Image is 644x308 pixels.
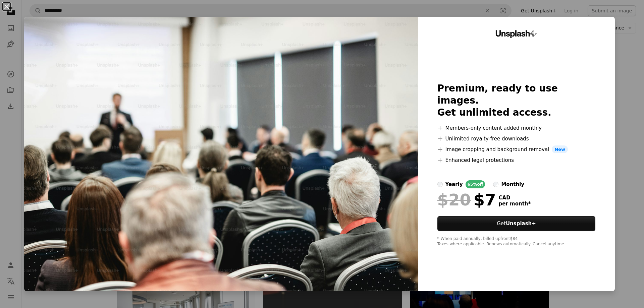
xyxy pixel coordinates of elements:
strong: Unsplash+ [506,221,536,227]
li: Image cropping and background removal [437,145,596,153]
div: yearly [445,180,463,188]
li: Members-only content added monthly [437,124,596,132]
span: $20 [437,191,471,208]
input: yearly65%off [437,182,443,187]
button: GetUnsplash+ [437,216,596,231]
div: * When paid annually, billed upfront $84 Taxes where applicable. Renews automatically. Cancel any... [437,236,596,247]
li: Enhanced legal protections [437,156,596,164]
div: monthly [501,180,524,188]
input: monthly [493,182,498,187]
div: $7 [437,191,496,208]
div: 65% off [466,180,485,188]
li: Unlimited royalty-free downloads [437,135,596,143]
span: New [552,145,568,153]
span: CAD [499,195,531,201]
span: per month * [499,201,531,207]
h2: Premium, ready to use images. Get unlimited access. [437,82,596,119]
